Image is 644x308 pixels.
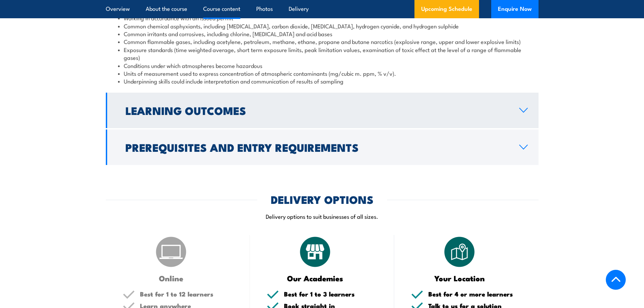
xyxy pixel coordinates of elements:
[125,105,508,115] h2: Learning Outcomes
[118,69,526,77] li: Units of measurement used to express concentration of atmospheric contaminants (mg/cubic m. ppm, ...
[428,291,522,297] h5: Best for 4 or more learners
[123,274,220,282] h3: Online
[118,22,526,30] li: Common chemical asphyxiants, including [MEDICAL_DATA], carbon dioxide, [MEDICAL_DATA], hydrogen c...
[271,194,374,204] h2: DELIVERY OPTIONS
[284,291,377,297] h5: Best for 1 to 3 learners
[106,129,539,165] a: Prerequisites and Entry Requirements
[118,38,526,45] li: Common flammable gases, including acetylene, petroleum, methane, ethane, propane and butane narco...
[118,62,526,69] li: Conditions under which atmospheres become hazardous
[267,274,364,282] h3: Our Academies
[118,30,526,38] li: Common irritants and corrosives, including chlorine, [MEDICAL_DATA] and acid bases
[125,142,508,152] h2: Prerequisites and Entry Requirements
[106,93,539,128] a: Learning Outcomes
[411,274,508,282] h3: Your Location
[118,46,526,62] li: Exposure standards (time weighted average, short term exposure limits, peak limitation values, ex...
[140,291,233,297] h5: Best for 1 to 12 learners
[118,77,526,85] li: Underpinning skills could include interpretation and communication of results of sampling
[106,212,539,220] p: Delivery options to suit businesses of all sizes.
